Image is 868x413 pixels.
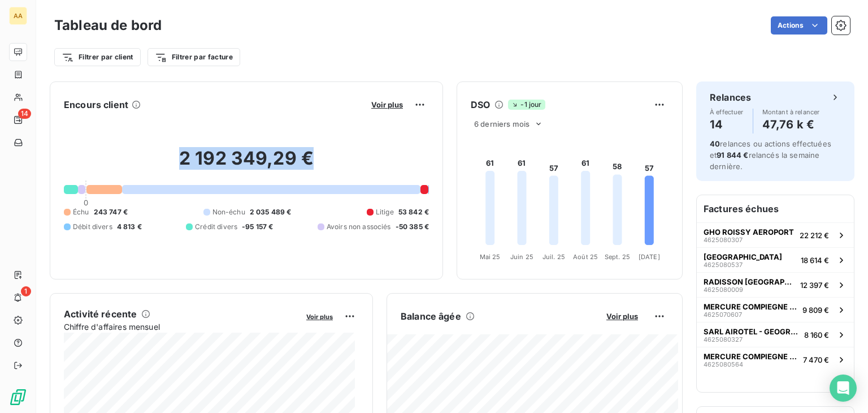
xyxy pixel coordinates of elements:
div: AA [9,7,27,25]
h4: 14 [710,115,744,134]
h6: Encours client [64,98,128,111]
tspan: Juin 25 [510,253,533,261]
span: MERCURE COMPIEGNE - STGHC [704,302,798,311]
span: Chiffre d'affaires mensuel [64,321,298,333]
tspan: Mai 25 [480,253,501,261]
span: SARL AIROTEL - GEOGRAPHOTEL [704,327,800,336]
span: 53 842 € [398,207,429,217]
span: 14 [18,109,31,119]
h3: Tableau de bord [54,15,162,36]
h6: Relances [710,91,751,104]
span: [GEOGRAPHIC_DATA] [704,252,782,261]
span: 4625080537 [704,261,743,268]
tspan: [DATE] [639,253,660,261]
span: 22 212 € [800,231,829,240]
div: Open Intercom Messenger [830,375,857,402]
span: 18 614 € [801,256,829,265]
span: Débit divers [73,222,112,232]
button: GHO ROISSY AEROPORT462508030722 212 € [697,222,854,247]
h4: 47,76 k € [762,115,820,134]
button: RADISSON [GEOGRAPHIC_DATA] LE BOURGET462508000912 397 € [697,272,854,297]
span: Crédit divers [195,222,237,232]
span: 4 813 € [117,222,142,232]
span: Voir plus [606,312,638,321]
button: MERCURE COMPIEGNE - STGHC46250706079 809 € [697,297,854,322]
span: Avoirs non associés [327,222,391,232]
h6: Factures échues [697,195,854,222]
span: 6 derniers mois [474,119,530,128]
h6: Balance âgée [401,309,461,323]
button: Voir plus [603,311,641,321]
span: 7 470 € [803,355,829,364]
span: GHO ROISSY AEROPORT [704,227,794,236]
span: 40 [710,139,720,148]
span: 0 [84,198,88,207]
span: Échu [73,207,89,217]
span: 8 160 € [804,330,829,339]
span: Litige [376,207,394,217]
button: [GEOGRAPHIC_DATA]462508053718 614 € [697,247,854,272]
h6: DSO [471,98,490,111]
span: MERCURE COMPIEGNE - STGHC [704,352,798,361]
span: Non-échu [212,207,245,217]
img: Logo LeanPay [9,388,27,406]
h2: 2 192 349,29 € [64,147,429,181]
span: RADISSON [GEOGRAPHIC_DATA] LE BOURGET [704,277,796,286]
span: Voir plus [371,100,403,109]
button: SARL AIROTEL - GEOGRAPHOTEL46250803278 160 € [697,322,854,347]
span: 243 747 € [94,207,128,217]
span: À effectuer [710,109,744,115]
span: Montant à relancer [762,109,820,115]
span: -95 157 € [242,222,273,232]
span: 4625080327 [704,336,743,343]
button: Voir plus [303,311,336,321]
span: relances ou actions effectuées et relancés la semaine dernière. [710,139,831,171]
span: Voir plus [306,313,333,321]
button: MERCURE COMPIEGNE - STGHC46250805647 470 € [697,347,854,372]
span: 4625070607 [704,311,742,318]
h6: Activité récente [64,307,137,321]
span: 9 809 € [802,306,829,315]
tspan: Sept. 25 [605,253,630,261]
span: 12 397 € [800,281,829,290]
tspan: Août 25 [573,253,598,261]
button: Actions [771,16,827,35]
button: Filtrer par facture [147,48,240,66]
span: 1 [21,286,31,296]
span: 4625080564 [704,361,743,368]
span: -1 jour [508,100,545,110]
tspan: Juil. 25 [542,253,565,261]
button: Filtrer par client [54,48,141,66]
span: 2 035 489 € [250,207,292,217]
span: -50 385 € [396,222,429,232]
span: 91 844 € [717,150,748,160]
span: 4625080009 [704,286,743,293]
button: Voir plus [368,100,406,110]
span: 4625080307 [704,236,743,243]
